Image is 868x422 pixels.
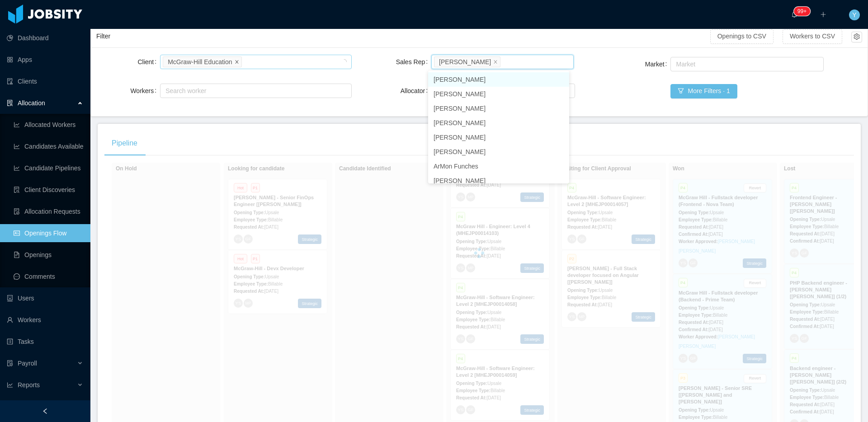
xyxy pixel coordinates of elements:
i: icon: close [493,59,498,65]
i: icon: check [558,149,564,155]
div: Filter [96,28,710,45]
button: icon: filterMore Filters · 1 [670,84,737,98]
label: Allocator [401,87,431,94]
label: Client [137,58,160,66]
span: Allocation [18,99,45,107]
i: icon: check [558,120,564,126]
i: icon: check [558,164,564,169]
li: [PERSON_NAME] [428,130,569,145]
i: icon: file-protect [7,360,13,366]
li: McGraw-Hill Education [163,56,241,67]
a: icon: file-searchClient Discoveries [14,181,83,199]
span: Reports [18,381,40,389]
i: icon: check [558,135,564,140]
a: icon: auditClients [7,72,83,90]
a: icon: messageComments [14,267,83,286]
div: McGraw-Hill Education [168,57,232,67]
li: Yurguen Senger [434,56,500,67]
button: Openings to CSV [710,29,774,44]
i: icon: check [558,106,564,111]
a: icon: profileTasks [7,333,83,351]
button: Workers to CSV [783,29,842,44]
input: Market [673,59,678,70]
label: Workers [130,87,160,94]
i: icon: line-chart [7,382,13,388]
i: icon: loading [341,59,347,66]
i: icon: plus [820,11,826,18]
span: Payroll [18,360,37,367]
i: icon: check [558,91,564,97]
li: [PERSON_NAME] [428,87,569,101]
label: Market [645,61,671,68]
a: icon: file-textOpenings [14,246,83,264]
li: [PERSON_NAME] [428,101,569,116]
a: icon: line-chartAllocated Workers [14,116,83,134]
a: icon: line-chartCandidate Pipelines [14,159,83,177]
a: icon: file-doneAllocation Requests [14,202,83,220]
i: icon: bell [791,11,797,18]
a: icon: userWorkers [7,311,83,329]
div: Search worker [165,86,338,95]
span: Y [852,9,856,20]
input: Sales Rep [502,56,507,67]
div: [PERSON_NAME] [439,57,491,67]
a: icon: pie-chartDashboard [7,29,83,47]
i: icon: check [558,178,564,183]
button: icon: setting [851,32,862,42]
a: icon: appstoreApps [7,51,83,69]
a: icon: robotUsers [7,289,83,307]
label: Sales Rep [396,58,431,66]
sup: 408 [794,7,810,16]
li: [PERSON_NAME] [428,116,569,130]
div: Market [676,60,814,69]
li: ArMon Funches [428,159,569,173]
i: icon: check [558,77,564,82]
li: [PERSON_NAME] [428,145,569,159]
input: Workers [163,85,168,96]
input: Client [244,56,249,67]
i: icon: close [235,59,239,65]
a: icon: idcardOpenings Flow [14,224,83,242]
li: [PERSON_NAME] [428,173,569,188]
i: icon: solution [7,100,13,106]
a: icon: line-chartCandidates Available [14,137,83,155]
div: Pipeline [104,131,145,156]
li: [PERSON_NAME] [428,72,569,87]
